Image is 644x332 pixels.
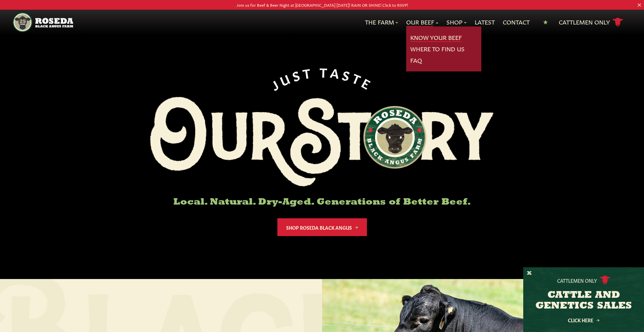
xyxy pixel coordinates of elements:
[410,45,465,53] a: Where To Find Us
[13,10,631,35] nav: Main Navigation
[341,67,355,82] span: S
[277,218,367,236] a: Shop Roseda Black Angus
[319,64,330,78] span: T
[410,33,462,42] a: Know Your Beef
[557,277,597,284] p: Cattlemen Only
[410,56,422,65] a: FAQ
[532,290,636,312] h3: CATTLE AND GENETICS SALES
[150,197,494,208] h6: Local. Natural. Dry-Aged. Generations of Better Beef.
[503,18,530,26] a: Contact
[150,97,494,187] img: Roseda Black Aangus Farm
[351,70,365,87] span: T
[527,270,532,277] button: X
[559,16,623,28] a: Cattlemen Only
[32,1,612,8] p: Join us for Beef & Beer Night at [GEOGRAPHIC_DATA] [DATE]! RAIN OR SHINE! Click to RSVP!
[360,75,376,92] span: E
[446,18,467,26] a: Shop
[475,18,495,26] a: Latest
[277,70,294,87] span: U
[268,64,376,92] div: JUST TASTE
[553,318,614,322] a: Click Here
[268,75,282,92] span: J
[302,65,314,79] span: T
[365,18,398,26] a: The Farm
[290,67,304,82] span: S
[13,12,73,32] img: https://roseda.com/wp-content/uploads/2021/05/roseda-25-header.png
[600,276,610,285] img: cattle-icon.svg
[406,18,438,26] a: Our Beef
[330,65,343,80] span: A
